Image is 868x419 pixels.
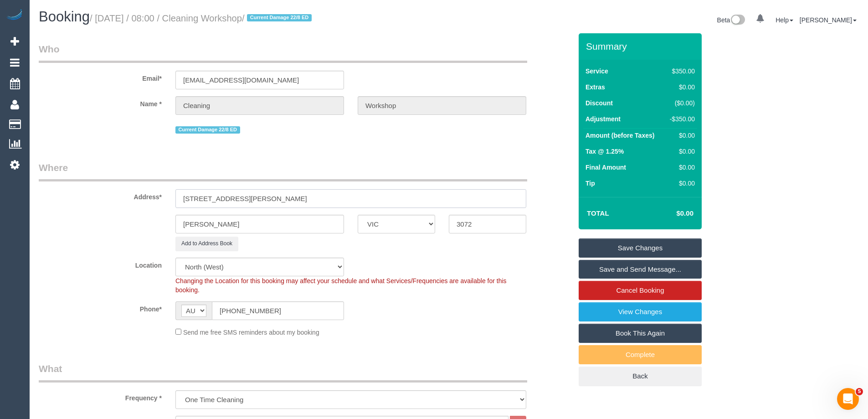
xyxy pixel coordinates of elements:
[587,209,609,217] strong: Total
[649,210,693,217] h4: $0.00
[175,215,344,233] input: Suburb*
[586,147,624,156] label: Tax @ 1.25%
[39,362,527,383] legend: What
[586,41,697,52] h3: Summary
[175,237,238,251] button: Add to Address Book
[247,14,312,21] span: Current Damage 22/8 ED
[579,281,702,300] a: Cancel Booking
[212,301,344,320] input: Phone*
[5,9,24,22] img: Automaid Logo
[586,83,605,92] label: Extras
[175,277,507,294] span: Changing the Location for this booking may affect your schedule and what Services/Frequencies are...
[730,15,745,26] img: New interface
[717,16,745,24] a: Beta
[32,189,169,202] label: Address*
[579,302,702,321] a: View Changes
[579,367,702,386] a: Back
[32,301,169,314] label: Phone*
[586,179,595,188] label: Tip
[800,16,857,24] a: [PERSON_NAME]
[32,96,169,109] label: Name *
[449,215,526,233] input: Post Code*
[667,98,695,108] div: ($0.00)
[586,163,626,172] label: Final Amount
[39,9,90,25] span: Booking
[32,258,169,270] label: Location
[667,147,695,156] div: $0.00
[175,96,344,115] input: First Name*
[183,329,319,336] span: Send me free SMS reminders about my booking
[175,126,240,134] span: Current Damage 22/8 ED
[175,71,344,89] input: Email*
[667,163,695,172] div: $0.00
[667,67,695,76] div: $350.00
[39,161,527,181] legend: Where
[579,324,702,343] a: Book This Again
[667,179,695,188] div: $0.00
[358,96,526,115] input: Last Name*
[32,390,169,403] label: Frequency *
[586,67,608,76] label: Service
[579,260,702,279] a: Save and Send Message...
[586,98,613,108] label: Discount
[90,13,314,23] small: / [DATE] / 08:00 / Cleaning Workshop
[667,114,695,124] div: -$350.00
[667,131,695,140] div: $0.00
[837,388,859,410] iframe: Intercom live chat
[586,114,621,124] label: Adjustment
[579,238,702,258] a: Save Changes
[776,16,793,24] a: Help
[667,83,695,92] div: $0.00
[856,388,863,395] span: 5
[39,42,527,63] legend: Who
[32,71,169,83] label: Email*
[586,131,654,140] label: Amount (before Taxes)
[242,13,314,23] span: /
